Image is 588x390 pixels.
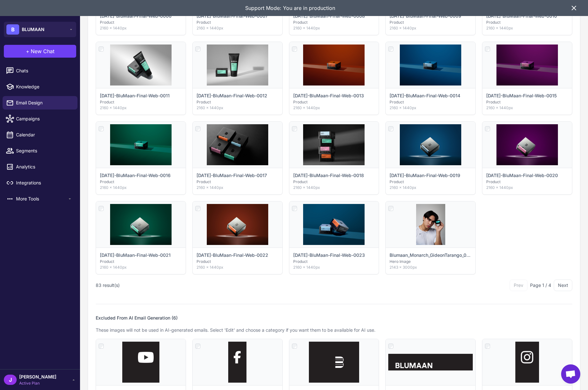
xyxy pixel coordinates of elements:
p: Product [293,179,375,185]
p: [DATE]-BluMaan-Final-Web-0009 [390,12,461,20]
p: 2160 × 1440px [293,185,375,191]
span: + [26,47,29,55]
p: [DATE]-BluMaan-Final-Web-0008 [293,12,365,20]
p: [DATE]-BluMaan-Final-Web-0015 [486,92,557,99]
p: [DATE]-BluMaan-Final-Web-0017 [197,172,267,179]
p: 2160 × 1440px [293,264,375,270]
p: Product [100,259,182,264]
span: Knowledge [16,83,72,90]
span: Email Design [16,99,72,106]
a: Email Design [3,96,77,110]
p: [DATE]-BluMaan-Final-Web-0019 [390,172,460,179]
p: [DATE]-BluMaan-Final-Web-0007 [197,12,268,20]
span: BLUMAAN [22,26,44,33]
p: Product [486,99,568,105]
p: 2160 × 1440px [293,105,375,111]
p: Product [197,99,278,105]
p: 2160 × 1440px [100,264,182,270]
button: Next [554,280,572,291]
p: Product [293,99,375,105]
p: 2160 × 1440px [197,185,278,191]
p: Product [197,20,278,25]
h3: Excluded From AI Email Generation (6) [96,314,178,321]
div: J [4,375,17,385]
p: Product [486,20,568,25]
p: [DATE]-BluMaan-Final-Web-0013 [293,92,364,99]
p: [DATE]-BluMaan-Final-Web-0021 [100,252,171,259]
p: Product [390,99,471,105]
p: 2160 × 1440px [293,25,375,31]
p: [DATE]-BluMaan-Final-Web-0010 [486,12,557,20]
p: [DATE]-BluMaan-Final-Web-0022 [197,252,268,259]
p: Product [486,179,568,185]
p: [DATE]-BluMaan-Final-Web-0016 [100,172,171,179]
p: 2160 × 1440px [100,25,182,31]
p: [DATE]-BluMaan-Final-Web-0012 [197,92,267,99]
p: Product [100,20,182,25]
span: Chats [16,67,72,74]
p: Product [390,20,471,25]
p: 2160 × 1440px [197,25,278,31]
span: [PERSON_NAME] [19,373,56,380]
a: Analytics [3,160,77,174]
p: 2160 × 1440px [486,25,568,31]
a: Integrations [3,176,77,190]
p: Product [293,259,375,264]
p: [DATE]-BluMaan-Final-Web-0011 [100,92,170,99]
p: [DATE]-BluMaan-Final-Web-0020 [486,172,558,179]
span: New Chat [31,47,54,55]
p: Product [197,179,278,185]
p: 2160 × 1440px [197,264,278,270]
p: [DATE]-BluMaan-Final-Web-0023 [293,252,365,259]
span: More Tools [16,195,67,202]
div: B [6,24,19,35]
span: Active Plan [19,380,56,386]
button: +New Chat [4,45,76,58]
p: 2160 × 1440px [390,25,471,31]
a: Campaigns [3,112,77,126]
p: Blumaan_Monarch_GideonTarango_0215 [390,252,471,259]
span: Segments [16,147,72,154]
p: 2160 × 1440px [197,105,278,111]
p: [DATE]-BluMaan-Final-Web-0018 [293,172,364,179]
a: Open chat [561,364,580,384]
span: Integrations [16,179,72,186]
p: 2143 × 3000px [390,264,471,270]
span: Page 1 / 4 [530,282,551,289]
p: 2160 × 1440px [486,105,568,111]
p: Product [100,99,182,105]
p: Product [100,179,182,185]
button: BBLUMAAN [4,22,76,37]
a: Knowledge [3,80,77,93]
p: Hero Image [390,259,471,264]
span: Analytics [16,163,72,170]
p: [DATE]-BluMaan-Final-Web-0006 [100,12,172,20]
p: 2160 × 1440px [100,105,182,111]
a: Chats [3,64,77,77]
p: 2160 × 1440px [486,185,568,191]
span: Calendar [16,131,72,138]
p: Product [390,179,471,185]
a: Calendar [3,128,77,142]
p: 2160 × 1440px [390,185,471,191]
button: Prev [510,280,528,291]
p: [DATE]-BluMaan-Final-Web-0014 [390,92,460,99]
span: Campaigns [16,115,72,122]
p: 2160 × 1440px [390,105,471,111]
p: Product [293,20,375,25]
p: 2160 × 1440px [100,185,182,191]
div: 83 result(s) [96,282,120,289]
p: Product [197,259,278,264]
p: These images will not be used in AI-generated emails. Select 'Edit' and choose a category if you ... [96,327,572,334]
a: Segments [3,144,77,158]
